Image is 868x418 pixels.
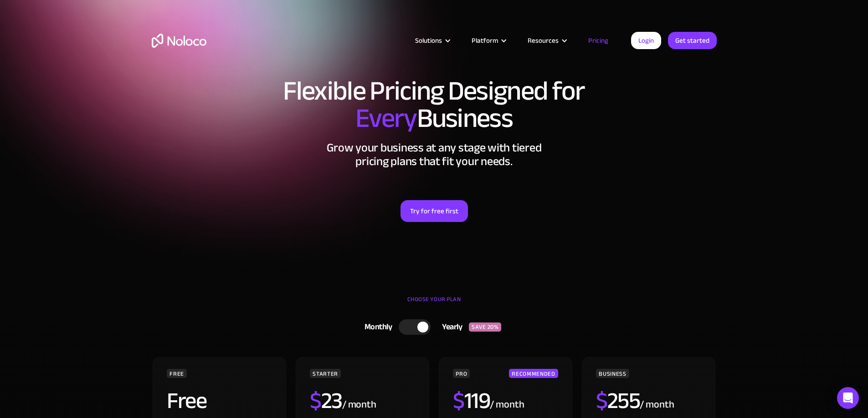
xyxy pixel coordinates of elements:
[404,35,460,46] div: Solutions
[668,32,717,49] a: Get started
[596,369,629,378] div: BUSINESS
[342,398,376,412] div: / month
[631,32,661,49] a: Login
[596,389,640,412] h2: 255
[516,35,577,46] div: Resources
[355,93,417,144] span: Every
[152,77,717,132] h1: Flexible Pricing Designed for Business
[453,389,490,412] h2: 119
[472,35,498,46] div: Platform
[310,369,340,378] div: STARTER
[152,141,717,168] h2: Grow your business at any stage with tiered pricing plans that fit your needs.
[152,34,206,48] a: home
[837,387,859,409] div: Open Intercom Messenger
[469,322,501,332] div: SAVE 20%
[310,389,342,412] h2: 23
[353,320,399,334] div: Monthly
[431,320,469,334] div: Yearly
[460,35,516,46] div: Platform
[509,369,558,378] div: RECOMMENDED
[577,35,620,46] a: Pricing
[167,389,206,412] h2: Free
[152,292,717,315] div: CHOOSE YOUR PLAN
[415,35,442,46] div: Solutions
[528,35,559,46] div: Resources
[453,369,470,378] div: PRO
[167,369,187,378] div: FREE
[640,398,674,412] div: / month
[490,398,524,412] div: / month
[401,200,468,222] a: Try for free first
